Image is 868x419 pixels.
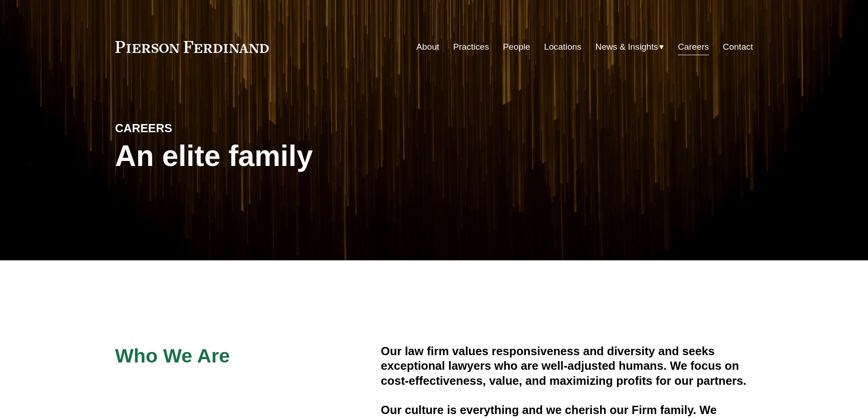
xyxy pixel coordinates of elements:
a: Practices [453,38,489,56]
h4: CAREERS [115,121,275,135]
span: Who We Are [115,345,230,367]
a: Locations [544,38,581,56]
a: Careers [678,38,709,56]
h1: An elite family [115,140,434,173]
span: News & Insights [596,39,658,55]
a: About [416,38,439,56]
a: folder dropdown [596,38,664,56]
h4: Our law firm values responsiveness and diversity and seeks exceptional lawyers who are well-adjus... [381,344,753,388]
a: Contact [723,38,753,56]
a: People [503,38,530,56]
